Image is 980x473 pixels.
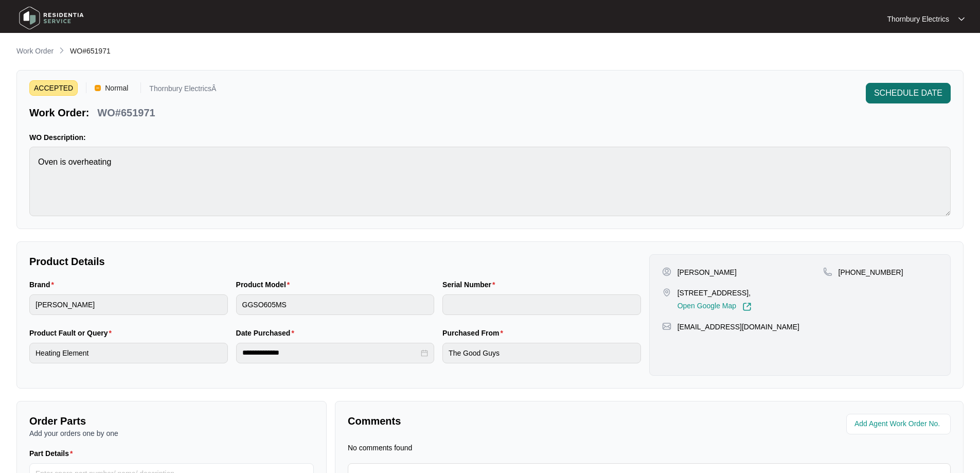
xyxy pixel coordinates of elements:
[95,85,101,91] img: Vercel Logo
[236,294,435,315] input: Product Model
[29,428,314,439] p: Add your orders one by one
[839,267,903,277] p: [PHONE_NUMBER]
[442,343,641,363] input: Purchased From
[29,254,641,269] p: Product Details
[101,80,132,96] span: Normal
[29,328,116,338] label: Product Fault or Query
[662,288,671,297] img: map-pin
[442,279,499,290] label: Serial Number
[29,414,314,428] p: Order Parts
[29,279,58,290] label: Brand
[678,322,799,332] p: [EMAIL_ADDRESS][DOMAIN_NAME]
[442,294,641,315] input: Serial Number
[742,302,752,311] img: Link-External
[70,47,111,55] span: WO#651971
[678,288,752,298] p: [STREET_ADDRESS],
[14,46,56,57] a: Work Order
[29,343,228,363] input: Product Fault or Query
[29,132,951,143] p: WO Description:
[29,448,77,459] label: Part Details
[662,267,671,276] img: user-pin
[348,414,642,428] p: Comments
[236,279,294,290] label: Product Model
[662,322,671,331] img: map-pin
[29,106,89,120] p: Work Order:
[242,347,419,358] input: Date Purchased
[236,328,298,338] label: Date Purchased
[58,46,66,55] img: chevron-right
[823,267,832,276] img: map-pin
[442,328,507,338] label: Purchased From
[29,80,78,96] span: ACCEPTED
[348,443,412,453] p: No comments found
[854,418,945,430] input: Add Agent Work Order No.
[97,106,155,120] p: WO#651971
[149,85,216,96] p: Thornbury ElectricsÂ
[16,46,54,56] p: Work Order
[15,3,87,33] img: residentia service logo
[678,302,752,311] a: Open Google Map
[958,16,965,22] img: dropdown arrow
[29,147,951,216] textarea: Oven is overheating
[887,14,949,24] p: Thornbury Electrics
[29,294,228,315] input: Brand
[874,87,942,99] span: SCHEDULE DATE
[866,83,951,103] button: SCHEDULE DATE
[678,267,737,277] p: [PERSON_NAME]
